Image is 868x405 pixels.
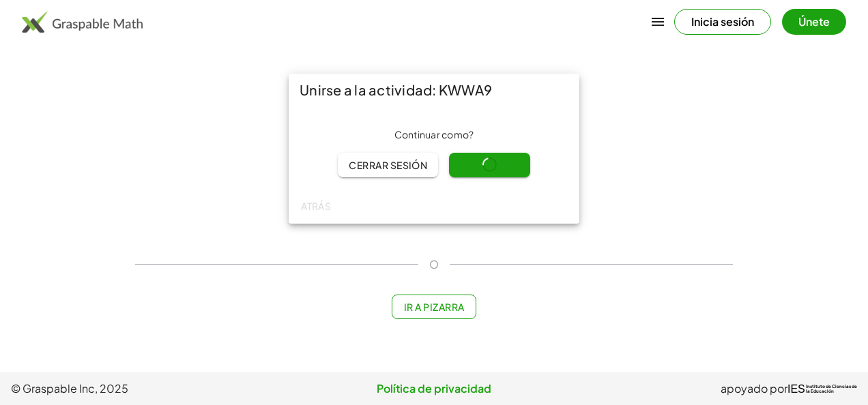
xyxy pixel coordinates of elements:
[289,74,579,106] div: Unirse a la actividad: KWWA9
[787,382,805,395] span: IES
[403,301,464,313] font: Ir a Pizarra
[293,380,575,397] a: Política de privacidad
[11,380,293,397] span: © Graspable Inc, 2025
[674,9,771,35] button: Inicia sesión
[394,128,474,140] font: Continuar como ?
[721,380,787,397] span: apoyado por
[782,9,846,35] button: Únete
[429,256,439,273] span: O
[349,159,428,171] font: Cerrar sesión
[806,385,857,394] span: Instituto de Ciencias de la Educación
[787,380,857,397] a: IESInstituto de Ciencias dela Educación
[392,295,476,319] button: Ir a Pizarra
[338,153,439,177] button: Cerrar sesión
